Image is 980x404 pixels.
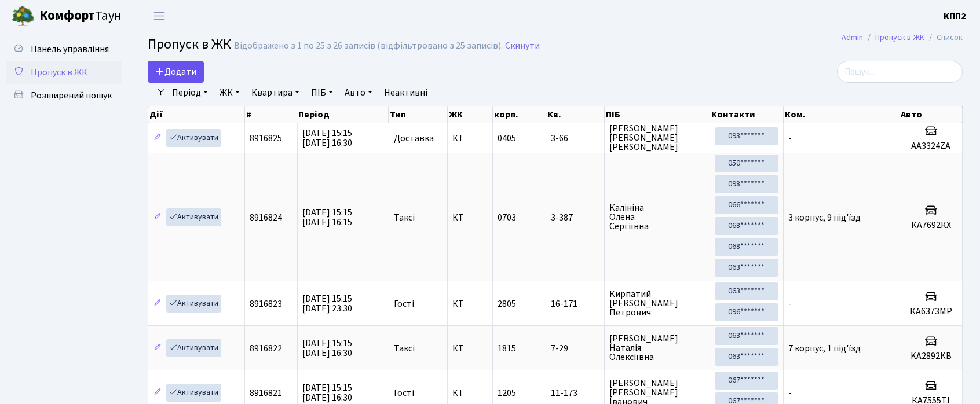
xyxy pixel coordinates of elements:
span: [DATE] 15:15 [DATE] 23:30 [302,292,352,315]
th: Авто [899,106,963,123]
a: Активувати [166,339,221,357]
h5: АА3324ZA [904,141,957,152]
span: 8916822 [250,342,282,355]
span: Додати [155,65,196,78]
img: logo.png [12,5,35,28]
span: 2805 [498,298,516,310]
span: 7-29 [551,344,599,353]
a: ПІБ [306,83,338,102]
h5: KA2892KB [904,351,957,362]
span: Таун [39,6,122,26]
a: Активувати [166,295,221,313]
th: корп. [493,106,546,123]
th: ПІБ [605,106,710,123]
span: Гості [394,388,414,398]
li: Список [924,31,963,44]
a: Неактивні [379,83,432,102]
span: 8916824 [250,211,282,224]
a: Квартира [247,83,304,102]
a: КПП2 [944,9,966,23]
th: Кв. [546,106,605,123]
span: - [788,132,792,145]
span: - [788,387,792,399]
a: Admin [842,31,863,43]
span: Таксі [394,213,415,222]
span: 16-171 [551,299,599,308]
span: 3-387 [551,213,599,222]
a: Активувати [166,208,221,226]
th: Дії [148,106,245,123]
a: Пропуск в ЖК [6,61,122,84]
span: Калініна Олена Сергіївна [609,203,705,231]
span: 0405 [498,132,516,145]
th: Ком. [784,106,899,123]
span: Таксі [394,344,415,353]
span: Розширений пошук [31,89,112,102]
span: [DATE] 15:15 [DATE] 16:30 [302,127,352,149]
nav: breadcrumb [824,25,980,50]
span: 8916823 [250,298,282,310]
span: КТ [452,388,488,398]
a: Активувати [166,384,221,402]
span: 1815 [498,342,516,355]
span: КТ [452,299,488,308]
a: Авто [340,83,377,102]
span: [PERSON_NAME] Наталія Олексіївна [609,334,705,362]
th: # [245,106,297,123]
a: Активувати [166,129,221,147]
span: Пропуск в ЖК [31,66,87,79]
span: 0703 [498,211,516,224]
span: 1205 [498,387,516,399]
th: Період [297,106,389,123]
a: Розширений пошук [6,84,122,107]
span: - [788,298,792,310]
span: 8916825 [250,132,282,145]
a: Панель управління [6,38,122,61]
a: Період [167,83,213,102]
span: [PERSON_NAME] [PERSON_NAME] [PERSON_NAME] [609,124,705,152]
span: Доставка [394,134,434,143]
div: Відображено з 1 по 25 з 26 записів (відфільтровано з 25 записів). [234,41,503,52]
span: Гості [394,299,414,308]
span: Кирпатий [PERSON_NAME] Петрович [609,289,705,317]
a: Скинути [505,41,540,52]
span: 8916821 [250,387,282,399]
span: 11-173 [551,388,599,398]
span: Панель управління [31,43,109,56]
b: Комфорт [39,6,95,25]
span: КТ [452,344,488,353]
span: Пропуск в ЖК [148,34,231,54]
span: 3-66 [551,134,599,143]
span: 7 корпус, 1 під'їзд [788,342,861,355]
a: Додати [148,61,204,83]
b: КПП2 [944,10,966,23]
span: 3 корпус, 9 під'їзд [788,211,861,224]
button: Переключити навігацію [145,6,174,25]
th: Контакти [710,106,784,123]
span: [DATE] 15:15 [DATE] 16:30 [302,381,352,404]
th: Тип [389,106,448,123]
a: ЖК [215,83,244,102]
th: ЖК [448,106,493,123]
h5: КА6373МР [904,306,957,317]
span: [DATE] 15:15 [DATE] 16:30 [302,337,352,359]
input: Пошук... [837,61,963,83]
span: КТ [452,134,488,143]
span: КТ [452,213,488,222]
span: [DATE] 15:15 [DATE] 16:15 [302,206,352,229]
h5: КА7692КХ [904,220,957,231]
a: Пропуск в ЖК [875,31,924,43]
